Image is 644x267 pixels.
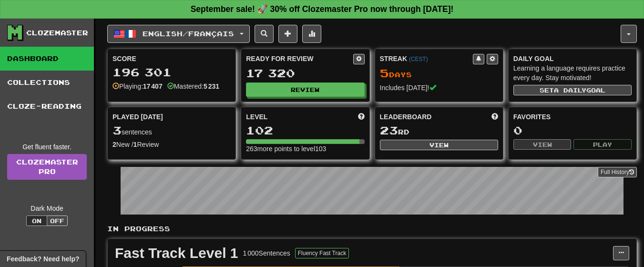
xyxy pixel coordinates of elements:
[380,83,498,92] div: Includes [DATE]!
[513,85,632,95] button: Seta dailygoal
[204,82,219,90] strong: 5 231
[7,204,87,213] div: Dark Mode
[295,248,349,258] button: Fluency Fast Track
[573,139,632,150] button: Play
[598,167,637,177] button: Full History
[246,144,364,154] div: 263 more points to level 103
[47,216,68,226] button: Off
[513,139,572,150] button: View
[143,82,163,90] strong: 17 407
[380,124,498,137] div: rd
[380,67,498,80] div: Day s
[380,123,398,137] span: 23
[115,246,238,260] div: Fast Track Level 1
[112,141,116,148] strong: 2
[246,82,364,97] button: Review
[7,254,79,264] span: Open feedback widget
[246,67,364,79] div: 17 320
[112,66,231,78] div: 196 301
[112,123,122,137] span: 3
[255,25,274,43] button: Search sentences
[409,56,428,62] a: (CEST)
[513,112,632,122] div: Favorites
[112,112,163,122] span: Played [DATE]
[26,28,88,38] div: Clozemaster
[491,112,498,122] span: This week in points, UTC
[112,82,163,91] div: Playing:
[133,141,137,148] strong: 1
[167,82,219,91] div: Mastered:
[246,124,364,136] div: 102
[191,4,454,14] strong: September sale! 🚀 30% off Clozemaster Pro now through [DATE]!
[380,140,498,150] button: View
[112,124,231,137] div: sentences
[513,124,632,136] div: 0
[358,112,365,122] span: Score more points to level up
[112,140,231,149] div: New / Review
[380,112,432,122] span: Leaderboard
[246,112,267,122] span: Level
[278,25,297,43] button: Add sentence to collection
[513,54,632,63] div: Daily Goal
[7,142,87,152] div: Get fluent faster.
[107,25,250,43] button: English/Français
[26,216,47,226] button: On
[513,63,632,82] div: Learning a language requires practice every day. Stay motivated!
[107,224,637,234] p: In Progress
[246,54,353,63] div: Ready for Review
[380,66,389,80] span: 5
[302,25,321,43] button: More stats
[112,54,231,63] div: Score
[554,87,586,93] span: a daily
[243,248,290,258] div: 1 000 Sentences
[7,154,87,180] a: ClozemasterPro
[143,30,234,38] span: English / Français
[380,54,473,63] div: Streak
